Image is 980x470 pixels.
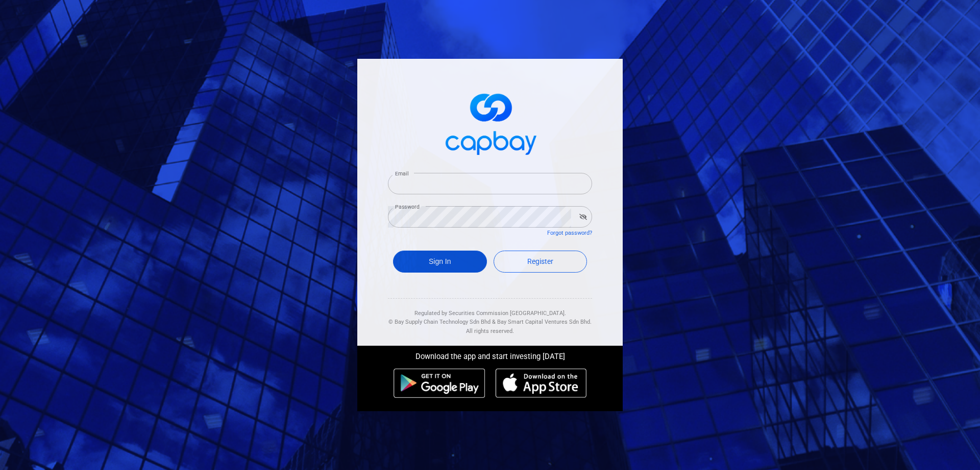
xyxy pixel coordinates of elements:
span: Register [527,257,553,265]
span: Bay Smart Capital Ventures Sdn Bhd. [497,319,592,325]
div: Download the app and start investing [DATE] [350,346,630,363]
button: Sign In [393,251,487,273]
span: © Bay Supply Chain Technology Sdn Bhd [388,319,491,325]
label: Password [395,203,420,211]
label: Email [395,170,408,177]
img: ios [496,368,586,398]
img: logo [439,84,541,161]
a: Register [494,251,587,273]
img: android [394,368,485,398]
a: Forgot password? [547,230,592,236]
div: Regulated by Securities Commission [GEOGRAPHIC_DATA]. & All rights reserved. [388,299,592,336]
